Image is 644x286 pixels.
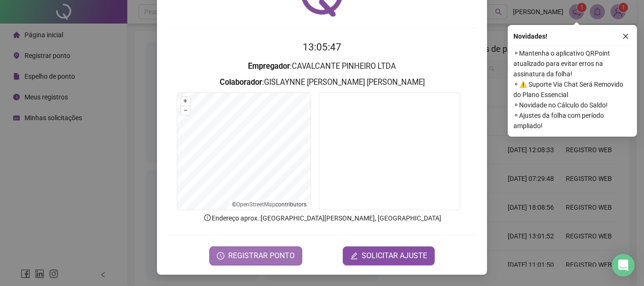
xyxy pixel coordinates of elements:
span: Novidades ! [513,31,547,41]
span: edit [350,252,358,260]
span: ⚬ ⚠️ Suporte Via Chat Será Removido do Plano Essencial [513,79,631,100]
p: Endereço aprox. : [GEOGRAPHIC_DATA][PERSON_NAME], [GEOGRAPHIC_DATA] [168,213,476,223]
span: REGISTRAR PONTO [228,250,295,261]
span: clock-circle [217,252,224,260]
span: ⚬ Novidade no Cálculo do Saldo! [513,100,631,110]
button: – [181,106,190,115]
a: OpenStreetMap [236,201,275,208]
span: ⚬ Ajustes da folha com período ampliado! [513,110,631,131]
time: 13:05:47 [303,41,341,53]
span: ⚬ Mantenha o aplicativo QRPoint atualizado para evitar erros na assinatura da folha! [513,48,631,79]
button: + [181,97,190,106]
div: Open Intercom Messenger [612,254,635,277]
strong: Empregador [248,62,290,71]
li: © contributors. [232,201,308,208]
button: REGISTRAR PONTO [209,246,302,265]
span: info-circle [203,213,212,222]
span: close [622,33,629,40]
h3: : CAVALCANTE PINHEIRO LTDA [168,60,476,73]
span: SOLICITAR AJUSTE [362,250,427,261]
button: editSOLICITAR AJUSTE [343,246,435,265]
h3: : GISLAYNNE [PERSON_NAME] [PERSON_NAME] [168,76,476,89]
strong: Colaborador [220,78,262,87]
